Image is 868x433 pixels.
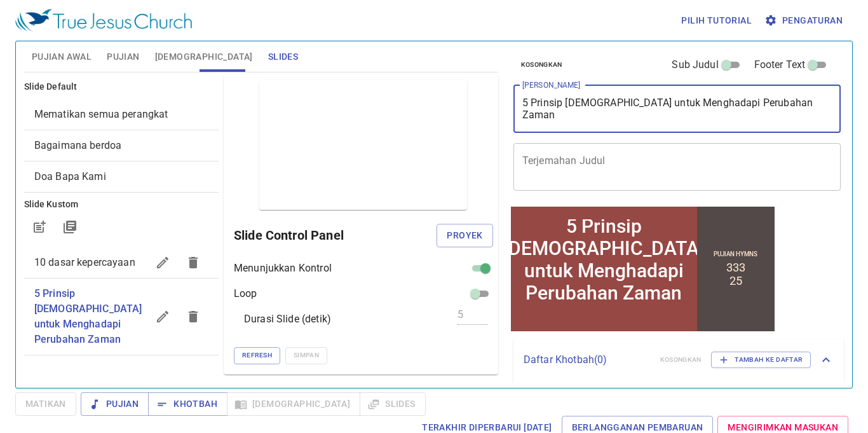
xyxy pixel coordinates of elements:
button: Refresh [234,347,280,364]
span: 5 Prinsip Alkitab untuk Menghadapi Perubahan Zaman [34,287,142,345]
button: Khotbah [148,392,227,416]
div: Daftar Khotbah(0)KosongkanTambah ke Daftar [513,339,844,381]
textarea: 5 Prinsip [DEMOGRAPHIC_DATA] untuk Menghadapi Perubahan Zaman [522,97,832,121]
button: Pengaturan [762,9,848,32]
p: Daftar Khotbah ( 0 ) [524,352,650,368]
span: Pengaturan [767,13,843,29]
span: Khotbah [158,396,217,412]
button: Tambah ke Daftar [711,352,811,368]
span: [object Object] [34,139,121,151]
h6: Slide Control Panel [234,225,437,245]
span: Slides [268,49,298,65]
p: Menunjukkan Kontrol [234,261,332,276]
div: 10 dasar kepercayaan [24,247,219,278]
p: Loop [234,286,257,301]
button: Kosongkan [513,57,570,72]
div: Mematikan semua perangkat [24,99,219,130]
li: 333 [218,57,237,70]
span: Proyek [447,228,482,244]
button: Proyek [437,224,492,247]
iframe: from-child [508,204,777,334]
span: [object Object] [34,108,168,120]
span: Refresh [242,350,272,361]
span: 10 dasar kepercayaan [34,256,135,268]
button: Pujian [81,392,149,416]
p: Durasi Slide (detik) [244,312,331,327]
li: 25 [221,70,234,83]
div: 5 Prinsip [DEMOGRAPHIC_DATA] untuk Menghadapi Perubahan Zaman [24,278,219,355]
div: Doa Bapa Kami [24,162,219,192]
span: Pujian [107,49,139,65]
h6: Slide Default [24,80,219,94]
span: Pilih tutorial [681,13,752,29]
button: Pilih tutorial [676,9,757,32]
div: Bagaimana berdoa [24,130,219,161]
img: True Jesus Church [15,9,192,32]
span: Tambah ke Daftar [719,354,803,366]
span: Pujian Awal [32,49,92,65]
p: Pujian Hymns [205,46,249,53]
h6: Slide Kustom [24,198,219,212]
span: Footer Text [754,57,806,72]
span: [DEMOGRAPHIC_DATA] [155,49,253,65]
span: Pujian [91,396,139,412]
span: [object Object] [34,170,106,182]
span: Sub Judul [672,57,718,72]
span: Kosongkan [521,59,562,71]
